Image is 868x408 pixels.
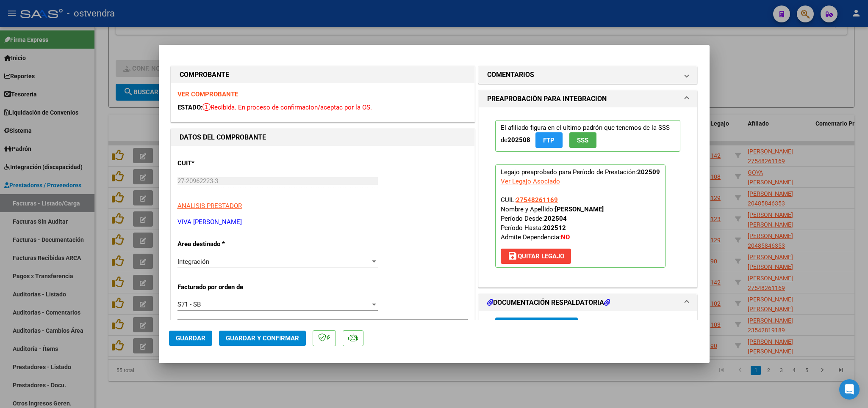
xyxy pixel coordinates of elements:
[177,202,242,210] span: ANALISIS PRESTADOR
[479,66,697,83] mat-expansion-panel-header: COMENTARIOS
[544,215,567,222] strong: 202504
[479,294,697,311] mat-expansion-panel-header: DOCUMENTACIÓN RESPALDATORIA
[501,249,571,264] button: Quitar Legajo
[507,136,530,144] strong: 202508
[226,334,299,342] span: Guardar y Confirmar
[561,233,570,241] strong: NO
[577,137,588,144] span: SSS
[202,104,372,111] span: Recibida. En proceso de confirmacion/aceptac por la OS.
[569,132,596,148] button: SSS
[516,196,558,204] span: 27548261169
[180,133,266,141] strong: DATOS DEL COMPROBANTE
[176,334,205,342] span: Guardar
[177,301,201,308] span: S71 - SB
[487,70,534,80] h1: COMENTARIOS
[507,252,564,260] span: Quitar Legajo
[535,132,563,148] button: FTP
[177,239,265,249] p: Area destinado *
[169,331,212,346] button: Guardar
[507,251,518,261] mat-icon: save
[177,258,209,266] span: Integración
[495,164,666,268] p: Legajo preaprobado para Período de Prestación:
[487,298,610,308] h1: DOCUMENTACIÓN RESPALDATORIA
[839,379,860,400] div: Open Intercom Messenger
[495,318,578,333] button: Agregar Documento
[177,217,468,227] p: VIVA [PERSON_NAME]
[543,137,555,144] span: FTP
[501,177,560,186] div: Ver Legajo Asociado
[177,159,265,168] p: CUIT
[177,90,238,98] a: VER COMPROBANTE
[501,196,604,241] span: CUIL: Nombre y Apellido: Período Desde: Período Hasta: Admite Dependencia:
[495,120,681,152] p: El afiliado figura en el ultimo padrón que tenemos de la SSS de
[177,104,202,111] span: ESTADO:
[555,205,604,213] strong: [PERSON_NAME]
[479,90,697,107] mat-expansion-panel-header: PREAPROBACIÓN PARA INTEGRACION
[479,107,697,287] div: PREAPROBACIÓN PARA INTEGRACION
[543,224,566,232] strong: 202512
[177,282,265,292] p: Facturado por orden de
[487,94,607,104] h1: PREAPROBACIÓN PARA INTEGRACION
[180,71,229,79] strong: COMPROBANTE
[637,168,660,176] strong: 202509
[219,331,306,346] button: Guardar y Confirmar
